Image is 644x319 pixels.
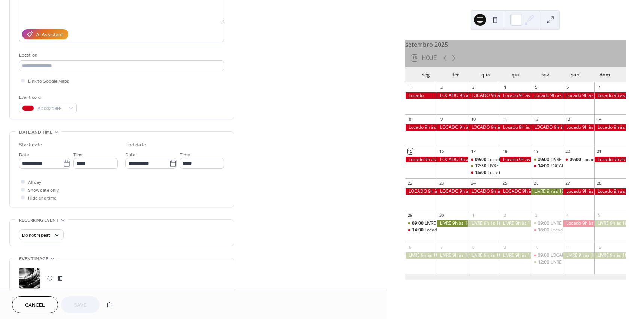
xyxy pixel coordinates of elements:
div: Locado 9h às 18h [405,124,437,131]
div: Locado 9h às 18h [563,124,594,131]
div: LOCADO 9h às 18h [531,124,562,131]
div: Locado [405,92,437,99]
div: 21 [596,148,602,154]
div: setembro 2025 [405,40,626,49]
div: LIVRE 9h às 18h [500,220,531,227]
div: 3 [533,212,539,218]
div: Locado 9h às 18h [594,124,626,131]
div: 24 [470,180,476,186]
div: LIVRE 9h às 13h [405,220,437,227]
div: 11 [565,244,571,250]
div: seg [411,67,441,82]
span: Link to Google Maps [28,78,69,85]
div: dom [590,67,620,82]
div: Locado 9h às 18h [500,124,531,131]
span: 09:00 [412,220,425,227]
div: LIVRE 9h às 15h [531,220,562,227]
div: qua [471,67,501,82]
div: ter [441,67,471,82]
span: Do not repeat [22,231,50,240]
div: 29 [408,212,413,218]
span: Date and time [19,128,52,136]
div: Locado 9h às 18h [563,92,594,99]
div: 12 [533,116,539,122]
div: sab [560,67,590,82]
div: LIVRE 9h às 18h [594,252,626,259]
div: 5 [533,85,539,90]
div: End date [125,141,146,149]
span: 12:30 [475,163,488,169]
div: 16 [439,148,445,154]
div: ; [19,268,40,289]
div: Locado 9h às 18h [594,188,626,195]
div: 18 [502,148,507,154]
div: Locado 9h às 12h [563,157,594,163]
div: qui [500,67,530,82]
div: Locado 9h às 12h [488,157,524,163]
div: 4 [502,85,507,90]
div: 11 [502,116,507,122]
div: LIVRE 9h às 13h [531,157,562,163]
span: Recurring event [19,216,59,224]
div: 30 [439,212,445,218]
div: LIVRE 9h às 18h [405,252,437,259]
div: 1 [470,212,476,218]
div: 9 [502,244,507,250]
div: Location [19,51,223,59]
span: 09:00 [538,252,550,259]
div: 17 [470,148,476,154]
span: 14:00 [412,227,425,233]
div: LIVRE 9h às 13h [425,220,457,227]
span: 12:00 [538,259,550,265]
div: 22 [408,180,413,186]
div: LIVRE 9h às 18h [563,252,594,259]
div: LOCADO 9h às 18h [437,124,468,131]
div: LIVRE 9h às 18h [437,252,468,259]
div: 12 [596,244,602,250]
span: 14:00 [538,163,550,169]
div: Locado 9h às 18h [500,157,531,163]
div: LOCADO 9h às 18h [468,124,500,131]
div: 9 [439,116,445,122]
div: LIVRE 9h às 18h [500,252,531,259]
div: 6 [565,85,571,90]
div: 6 [408,244,413,250]
div: Locado 9h às 18h [563,188,594,195]
div: Locado 14h às 18h [405,227,437,233]
div: LIVRE 9h às 18h [437,220,468,227]
div: 2 [439,85,445,90]
div: AI Assistant [36,31,63,39]
div: 27 [565,180,571,186]
div: 1 [408,85,413,90]
div: 15 [408,148,413,154]
span: Date [125,151,135,159]
div: 8 [408,116,413,122]
div: LIVRE 9h às 15h [550,220,583,227]
div: Locado 14h às 18h [425,227,464,233]
div: LOCADO 9h às 12h [550,252,590,259]
div: LIVRE 9h às 18h [531,188,562,195]
span: 09:00 [538,157,550,163]
div: 8 [470,244,476,250]
div: LOCADO 9h às 18h [468,188,500,195]
div: 28 [596,180,602,186]
div: 5 [596,212,602,218]
span: Time [73,151,84,159]
div: LOCADO 14h às 18h [531,163,562,169]
div: Locado 9h às 18h [594,157,626,163]
div: Locado 9h às 12h [582,157,619,163]
span: Hide end time [28,194,57,202]
span: Show date only [28,186,59,194]
div: LOCADO 9h às 18h [500,188,531,195]
span: 15:00 [475,170,488,176]
div: LIVRE 12h às 17h [550,259,586,265]
span: 16:00 [538,227,550,233]
div: LOCADO 9h às 18h [437,157,468,163]
div: Locado 9h às 18h [563,220,594,227]
span: Event image [19,255,48,263]
span: #D0021BFF [37,105,65,113]
button: Cancel [12,296,58,313]
div: Event color [19,94,75,101]
span: 09:00 [538,220,550,227]
div: Locado 9h às 18h [531,92,562,99]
